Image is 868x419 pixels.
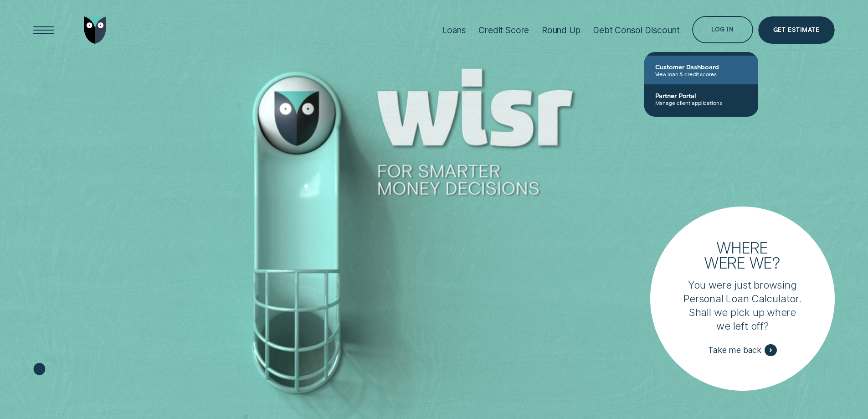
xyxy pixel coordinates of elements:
span: Take me back [708,345,761,355]
span: Partner Portal [655,92,747,99]
div: Loans [442,25,466,36]
span: Manage client applications [655,99,747,106]
h3: Where were we? [698,240,787,270]
img: Wisr [84,16,107,44]
span: View loan & credit scores [655,71,747,77]
p: You were just browsing Personal Loan Calculator. Shall we pick up where we left off? [682,278,803,333]
a: Get Estimate [758,16,835,44]
button: Log in [692,16,753,43]
a: Partner PortalManage client applications [644,84,758,113]
div: Debt Consol Discount [593,25,679,36]
button: Open Menu [30,16,57,44]
div: Credit Score [478,25,529,36]
a: Customer DashboardView loan & credit scores [644,56,758,84]
span: Customer Dashboard [655,63,747,71]
div: Round Up [542,25,580,36]
a: Where were we?You were just browsing Personal Loan Calculator. Shall we pick up where we left off... [650,207,834,391]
